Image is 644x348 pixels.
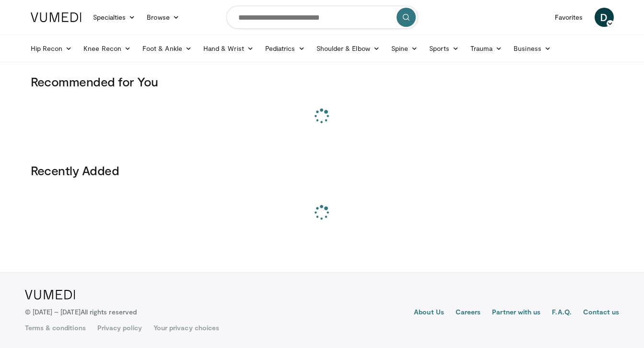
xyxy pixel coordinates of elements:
[226,6,418,29] input: Search topics, interventions
[198,39,259,58] a: Hand & Wrist
[153,323,219,333] a: Your privacy choices
[31,163,614,178] h3: Recently Added
[583,307,620,319] a: Contact us
[25,307,137,317] p: © [DATE] – [DATE]
[141,8,185,27] a: Browse
[137,39,198,58] a: Foot & Ankle
[25,323,86,333] a: Terms & conditions
[423,39,465,58] a: Sports
[87,8,141,27] a: Specialties
[78,39,137,58] a: Knee Recon
[31,12,82,22] img: VuMedi Logo
[456,307,481,319] a: Careers
[81,308,137,316] span: All rights reserved
[552,307,571,319] a: F.A.Q.
[311,39,386,58] a: Shoulder & Elbow
[31,74,614,89] h3: Recommended for You
[25,39,78,58] a: Hip Recon
[259,39,311,58] a: Pediatrics
[386,39,423,58] a: Spine
[25,290,75,300] img: VuMedi Logo
[549,8,589,27] a: Favorites
[97,323,142,333] a: Privacy policy
[414,307,444,319] a: About Us
[508,39,557,58] a: Business
[595,8,614,27] a: D
[492,307,540,319] a: Partner with us
[465,39,508,58] a: Trauma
